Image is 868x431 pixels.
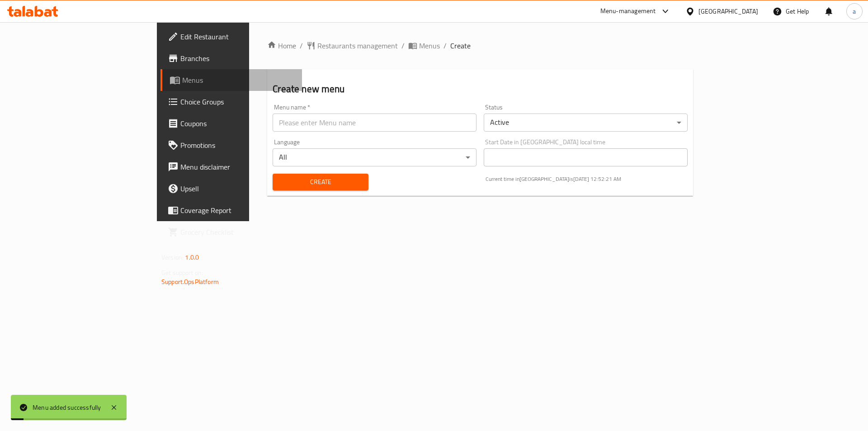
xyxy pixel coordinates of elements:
[160,178,302,199] a: Upsell
[180,96,295,107] span: Choice Groups
[160,47,302,69] a: Branches
[486,175,688,183] p: Current time in [GEOGRAPHIC_DATA] is [DATE] 12:52:21 AM
[853,6,856,16] span: a
[161,251,184,263] span: Version:
[401,40,405,51] li: /
[160,113,302,134] a: Coupons
[180,161,295,172] span: Menu disclaimer
[180,205,295,216] span: Coverage Report
[185,251,199,263] span: 1.0.0
[180,53,295,64] span: Branches
[443,40,447,51] li: /
[160,26,302,47] a: Edit Restaurant
[160,199,302,221] a: Coverage Report
[180,183,295,194] span: Upsell
[160,134,302,156] a: Promotions
[273,114,476,132] input: Please enter Menu name
[317,40,398,51] span: Restaurants management
[160,156,302,178] a: Menu disclaimer
[273,174,368,190] button: Create
[419,40,440,51] span: Menus
[307,40,398,51] a: Restaurants management
[160,69,302,91] a: Menus
[698,6,758,16] div: [GEOGRAPHIC_DATA]
[484,114,688,132] div: Active
[408,40,440,51] a: Menus
[180,140,295,151] span: Promotions
[180,227,295,237] span: Grocery Checklist
[33,403,101,412] div: Menu added successfully
[161,276,219,288] a: Support.OpsPlatform
[182,75,295,85] span: Menus
[280,176,361,188] span: Create
[600,6,656,17] div: Menu-management
[160,221,302,243] a: Grocery Checklist
[180,31,295,42] span: Edit Restaurant
[273,82,688,96] h2: Create new menu
[161,267,203,279] span: Get support on:
[450,40,471,51] span: Create
[267,40,693,51] nav: breadcrumb
[180,118,295,129] span: Coupons
[273,148,476,166] div: All
[160,91,302,113] a: Choice Groups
